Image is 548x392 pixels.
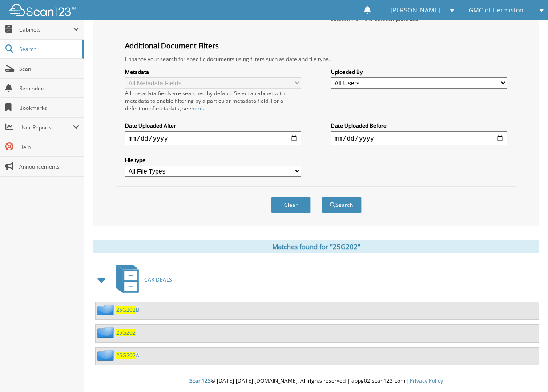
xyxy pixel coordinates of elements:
span: CAR DEALS [144,276,172,283]
span: Scan [19,65,79,73]
img: folder2.png [97,350,116,361]
legend: Additional Document Filters [121,41,223,51]
span: Help [19,143,79,151]
span: GMC of Hermiston [469,8,524,13]
label: Uploaded By [331,68,507,76]
div: © [DATE]-[DATE] [DOMAIN_NAME]. All rights reserved | appg02-scan123-com | [84,370,548,392]
span: 25G202 [116,352,136,359]
span: Search [19,45,78,53]
label: Date Uploaded Before [331,122,507,129]
span: 25G202 [116,306,136,314]
img: folder2.png [97,304,116,315]
span: [PERSON_NAME] [391,8,440,13]
a: 25G202 [116,329,136,336]
img: folder2.png [97,327,116,338]
div: All metadata fields are searched by default. Select a cabinet with metadata to enable filtering b... [125,89,301,112]
label: File type [125,156,301,164]
button: Search [322,197,362,213]
button: Clear [271,197,311,213]
a: CAR DEALS [111,262,172,297]
span: Reminders [19,85,79,92]
span: Announcements [19,163,79,170]
a: 25G202A [116,352,139,359]
label: Date Uploaded After [125,122,301,129]
span: User Reports [19,124,73,131]
div: Enhance your search for specific documents using filters such as date and file type. [121,55,512,63]
iframe: Chat Widget [504,349,548,392]
input: start [125,131,301,145]
label: Metadata [125,68,301,76]
div: Matches found for "25G202" [93,240,539,253]
span: Scan123 [189,377,211,384]
a: Privacy Policy [410,377,443,384]
a: 25G202B [116,306,139,314]
span: Bookmarks [19,104,79,112]
input: end [331,131,507,145]
a: here [191,105,203,112]
span: Cabinets [19,26,73,33]
img: scan123-logo-white.svg [9,4,76,16]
